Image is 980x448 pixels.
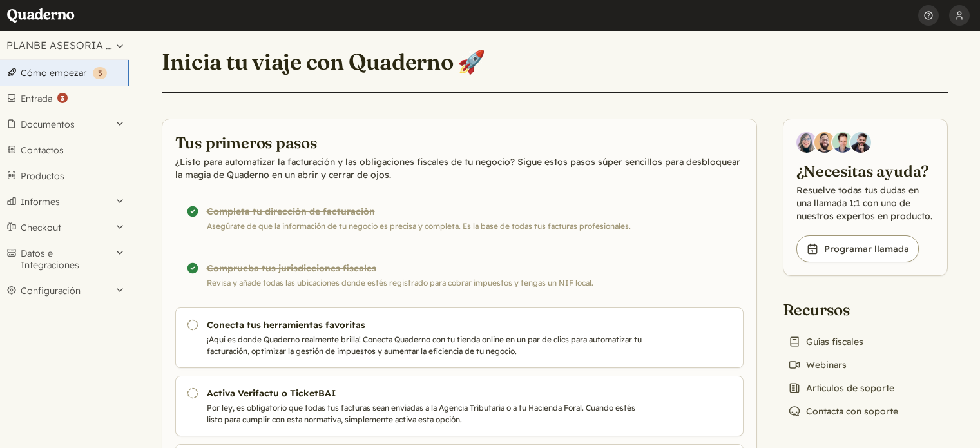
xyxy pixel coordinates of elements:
p: ¡Aquí es donde Quaderno realmente brilla! Conecta Quaderno con tu tienda online en un par de clic... [207,334,646,357]
h2: Recursos [783,299,903,320]
a: Webinars [783,356,852,374]
h3: Conecta tus herramientas favoritas [207,318,646,331]
img: Diana Carrasco, Account Executive at Quaderno [796,132,817,153]
p: Por ley, es obligatorio que todas tus facturas sean enviadas a la Agencia Tributaria o a tu Hacie... [207,402,646,425]
a: Programar llamada [796,235,919,262]
img: Jairo Fumero, Account Executive at Quaderno [814,132,835,153]
h3: Activa Verifactu o TicketBAI [207,387,646,400]
a: Conecta tus herramientas favoritas ¡Aquí es donde Quaderno realmente brilla! Conecta Quaderno con... [175,307,744,368]
img: Javier Rubio, DevRel at Quaderno [850,132,871,153]
a: Contacta con soporte [783,402,903,420]
img: Ivo Oltmans, Business Developer at Quaderno [832,132,853,153]
h2: ¿Necesitas ayuda? [796,161,934,181]
a: Activa Verifactu o TicketBAI Por ley, es obligatorio que todas tus facturas sean enviadas a la Ag... [175,376,744,436]
h1: Inicia tu viaje con Quaderno 🚀 [162,48,486,76]
span: 3 [98,68,102,78]
p: Resuelve todas tus dudas en una llamada 1:1 con uno de nuestros expertos en producto. [796,184,934,222]
a: Guías fiscales [783,333,869,351]
h2: Tus primeros pasos [175,132,744,153]
strong: 3 [57,93,68,103]
p: ¿Listo para automatizar la facturación y las obligaciones fiscales de tu negocio? Sigue estos pas... [175,155,744,181]
a: Artículos de soporte [783,379,899,397]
